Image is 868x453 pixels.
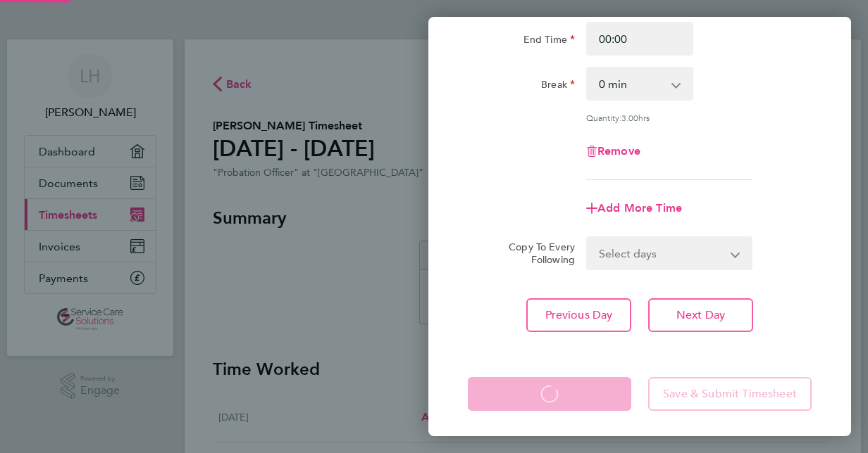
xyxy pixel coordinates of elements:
[586,146,640,157] button: Remove
[597,144,640,158] span: Remove
[497,241,575,266] label: Copy To Every Following
[648,298,753,332] button: Next Day
[586,203,682,214] button: Add More Time
[676,308,725,322] span: Next Day
[586,112,752,123] div: Quantity: hrs
[545,308,613,322] span: Previous Day
[621,112,638,123] span: 3.00
[586,22,693,56] input: E.g. 18:00
[597,201,682,215] span: Add More Time
[526,298,631,332] button: Previous Day
[523,33,575,50] label: End Time
[541,78,575,95] label: Break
